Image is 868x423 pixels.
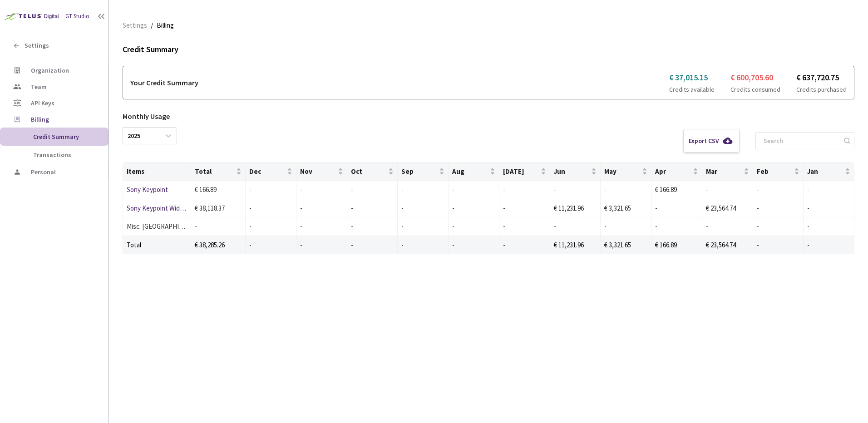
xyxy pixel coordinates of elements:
td: - [753,181,804,199]
th: Jan [804,162,854,181]
span: May [604,168,640,175]
th: Sep [398,162,449,181]
td: - [296,181,347,199]
span: Nov [300,168,336,175]
th: Apr [651,162,702,181]
input: Search [758,133,843,149]
td: - [449,199,499,218]
td: - [804,236,854,255]
td: € 11,231.96 [550,236,601,255]
span: Credits purchased [796,85,847,94]
td: € 38,285.26 [191,236,246,255]
div: 2025 [128,132,140,140]
th: Aug [449,162,499,181]
td: € 23,564.74 [702,199,753,218]
span: € 637,720.75 [796,72,847,84]
th: Dec [246,162,296,181]
span: Misc. [GEOGRAPHIC_DATA] [127,222,203,231]
a: Sony Keypoint Wide Angle [127,204,201,212]
th: Mar [702,162,753,181]
td: - [296,236,347,255]
td: - [246,199,296,218]
td: € 3,321.65 [601,236,651,255]
span: [DATE] [503,168,539,175]
span: Settings [25,42,49,49]
td: - [753,236,804,255]
th: Jun [550,162,601,181]
th: Items [123,162,191,181]
td: - [499,236,550,255]
td: € 166.89 [651,181,702,199]
td: € 166.89 [651,236,702,255]
td: - [499,199,550,218]
td: € 3,321.65 [601,199,651,218]
span: Settings [123,20,147,31]
td: - [804,181,854,199]
span: Credits consumed [730,85,780,94]
a: Settings [121,20,149,30]
span: Organization [31,66,69,74]
td: - [601,217,651,236]
td: - [804,217,854,236]
span: € 37,015.15 [669,72,715,84]
span: Billing [157,20,174,31]
td: - [347,217,398,236]
td: - [398,199,449,218]
td: - [398,236,449,255]
span: Apr [655,168,691,175]
span: Mar [706,168,742,175]
td: € 23,564.74 [702,236,753,255]
td: - [804,199,854,218]
td: - [753,217,804,236]
td: - [347,199,398,218]
span: Credit Summary [123,44,178,55]
td: - [398,217,449,236]
span: Monthly Usage [123,111,854,122]
td: - [499,181,550,199]
td: - [702,217,753,236]
td: - [246,181,296,199]
td: - [347,181,398,199]
span: Transactions [33,151,71,159]
td: - [550,181,601,199]
td: € 11,231.96 [550,199,601,218]
td: - [398,181,449,199]
th: Nov [296,162,347,181]
span: - [195,222,197,231]
td: Total [123,236,191,255]
span: € 166.89 [195,185,217,194]
th: Jul [499,162,550,181]
span: Export CSV [689,137,719,144]
td: - [246,236,296,255]
th: May [601,162,651,181]
span: Team [31,83,47,91]
td: - [499,217,550,236]
span: Jun [554,168,590,175]
div: GT Studio [65,12,89,21]
th: Feb [753,162,804,181]
span: Feb [757,168,793,175]
td: - [449,181,499,199]
td: - [753,199,804,218]
span: € 600,705.60 [730,72,780,84]
td: - [550,217,601,236]
a: Sony Keypoint [127,185,168,194]
span: Credit Summary [33,133,79,141]
span: Aug [452,168,488,175]
td: - [449,236,499,255]
span: Your Credit Summary [130,78,198,88]
td: - [601,181,651,199]
span: Dec [249,168,285,175]
span: € 38,118.37 [195,204,225,212]
span: Credits available [669,85,715,94]
span: API Keys [31,99,54,107]
li: / [151,20,153,31]
span: Personal [31,168,56,176]
th: Total [191,162,246,181]
span: Total [195,168,234,175]
td: - [651,199,702,218]
th: Oct [347,162,398,181]
span: Billing [31,116,49,123]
